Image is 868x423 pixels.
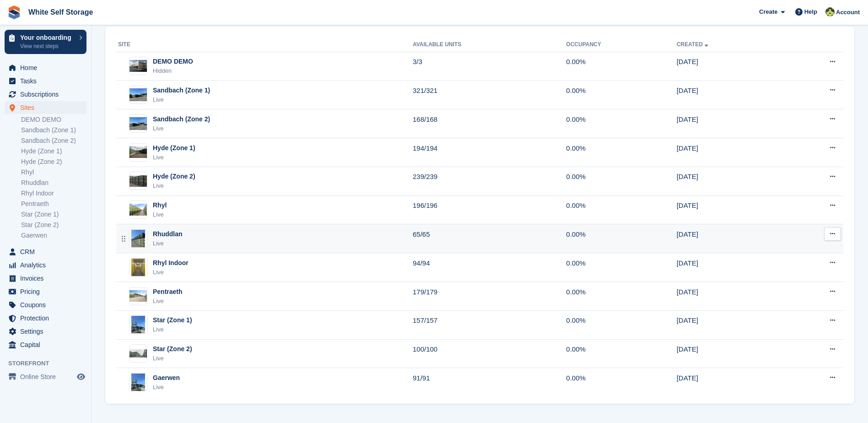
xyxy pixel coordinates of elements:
[75,371,86,382] a: Preview store
[677,167,782,195] td: [DATE]
[21,221,86,229] a: Star (Zone 2)
[20,75,75,87] span: Tasks
[153,239,183,248] div: Live
[21,200,86,208] a: Pentraeth
[20,245,75,258] span: CRM
[129,204,147,216] img: Image of Rhyl site
[836,8,860,17] span: Account
[566,368,676,396] td: 0.00%
[131,229,145,248] img: Image of Rhuddlan site
[804,7,817,16] span: Help
[677,138,782,167] td: [DATE]
[21,179,86,187] a: Rhuddlan
[153,258,189,268] div: Rhyl Indoor
[21,231,86,240] a: Gaerwen
[153,201,167,210] div: Rhyl
[759,7,777,16] span: Create
[413,253,566,282] td: 94/94
[129,88,147,102] img: Image of Sandbach (Zone 1) site
[566,310,676,339] td: 0.00%
[5,298,86,311] a: menu
[20,338,75,351] span: Capital
[566,138,676,167] td: 0.00%
[413,224,566,253] td: 65/65
[413,282,566,311] td: 179/179
[21,189,86,198] a: Rhyl Indoor
[677,109,782,138] td: [DATE]
[153,315,192,325] div: Star (Zone 1)
[566,38,676,52] th: Occupancy
[413,167,566,195] td: 239/239
[129,349,147,358] img: Image of Star (Zone 2) site
[20,88,75,101] span: Subscriptions
[153,114,210,124] div: Sandbach (Zone 2)
[413,81,566,109] td: 321/321
[153,354,192,363] div: Live
[413,38,566,52] th: Available Units
[20,298,75,311] span: Coupons
[5,245,86,258] a: menu
[153,86,210,95] div: Sandbach (Zone 1)
[129,175,147,187] img: Image of Hyde (Zone 2) site
[20,61,75,74] span: Home
[129,290,147,302] img: Image of Pentraeth site
[20,325,75,338] span: Settings
[153,57,193,66] div: DEMO DEMO
[566,109,676,138] td: 0.00%
[21,136,86,145] a: Sandbach (Zone 2)
[21,168,86,177] a: Rhyl
[566,339,676,368] td: 0.00%
[153,172,195,181] div: Hyde (Zone 2)
[20,285,75,298] span: Pricing
[5,325,86,338] a: menu
[20,101,75,114] span: Sites
[153,181,195,190] div: Live
[153,383,180,392] div: Live
[21,115,86,124] a: DEMO DEMO
[677,253,782,282] td: [DATE]
[20,259,75,271] span: Analytics
[413,310,566,339] td: 157/157
[677,368,782,396] td: [DATE]
[129,117,147,130] img: Image of Sandbach (Zone 2) site
[413,339,566,368] td: 100/100
[5,338,86,351] a: menu
[5,272,86,285] a: menu
[129,60,147,72] img: Image of DEMO DEMO site
[677,282,782,311] td: [DATE]
[566,81,676,109] td: 0.00%
[131,373,145,391] img: Image of Gaerwen site
[21,210,86,219] a: Star (Zone 1)
[825,7,835,16] img: Jay White
[8,359,91,368] span: Storefront
[566,167,676,195] td: 0.00%
[5,101,86,114] a: menu
[5,312,86,325] a: menu
[25,5,97,20] a: White Self Storage
[677,41,710,48] a: Created
[566,195,676,224] td: 0.00%
[677,195,782,224] td: [DATE]
[5,88,86,101] a: menu
[566,224,676,253] td: 0.00%
[5,370,86,383] a: menu
[153,297,183,306] div: Live
[413,138,566,167] td: 194/194
[153,143,195,153] div: Hyde (Zone 1)
[20,34,75,41] p: Your onboarding
[153,124,210,133] div: Live
[413,195,566,224] td: 196/196
[153,66,193,76] div: Hidden
[413,52,566,81] td: 3/3
[131,315,145,334] img: Image of Star (Zone 1) site
[677,339,782,368] td: [DATE]
[7,5,21,19] img: stora-icon-8386f47178a22dfd0bd8f6a31ec36ba5ce8667c1dd55bd0f319d3a0aa187defe.svg
[21,157,86,166] a: Hyde (Zone 2)
[20,312,75,325] span: Protection
[153,95,210,104] div: Live
[153,229,183,239] div: Rhuddlan
[5,285,86,298] a: menu
[5,30,86,54] a: Your onboarding View next steps
[153,325,192,334] div: Live
[5,259,86,271] a: menu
